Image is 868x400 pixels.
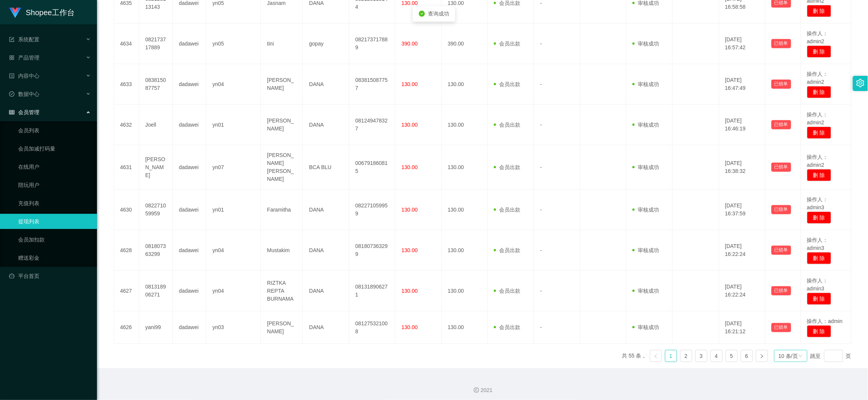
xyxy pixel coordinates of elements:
[771,286,791,295] button: 已锁单
[807,278,828,292] span: 操作人：admin3
[349,311,395,344] td: 081275321008
[401,288,418,294] span: 130.00
[719,230,765,271] td: [DATE] 16:22:24
[719,64,765,105] td: [DATE] 16:47:49
[261,190,303,230] td: Faramitha
[632,164,659,170] span: 审核成功
[494,288,520,294] span: 会员出款
[494,164,520,170] span: 会员出款
[9,110,14,115] i: 图标: table
[442,311,488,344] td: 130.00
[779,350,798,362] div: 10 条/页
[9,9,75,15] a: Shopee工作台
[719,24,765,64] td: [DATE] 16:57:42
[540,207,542,213] span: -
[807,252,831,264] button: 删 除
[696,350,707,362] a: 3
[173,271,206,311] td: dadawei
[206,190,261,230] td: yn01
[103,386,862,394] div: 2021
[632,122,659,128] span: 审核成功
[807,111,828,125] span: 操作人：admin2
[726,350,738,362] li: 5
[349,64,395,105] td: 083815087757
[807,127,831,139] button: 删 除
[9,55,39,61] span: 产品管理
[428,11,449,17] span: 查询成功
[771,205,791,214] button: 已锁单
[349,190,395,230] td: 082271059959
[18,250,91,265] a: 赠送彩金
[632,81,659,87] span: 审核成功
[349,105,395,145] td: 081249478327
[114,105,139,145] td: 4632
[303,105,349,145] td: DANA
[9,91,39,97] span: 数据中心
[9,73,14,78] i: 图标: profile
[173,64,206,105] td: dadawei
[771,120,791,129] button: 已锁单
[540,247,542,253] span: -
[18,196,91,211] a: 充值列表
[442,145,488,190] td: 130.00
[695,350,707,362] li: 3
[540,41,542,47] span: -
[303,24,349,64] td: gopay
[442,64,488,105] td: 130.00
[494,247,520,253] span: 会员出款
[349,271,395,311] td: 081318906271
[206,271,261,311] td: yn04
[681,350,692,362] a: 2
[442,271,488,311] td: 130.00
[494,122,520,128] span: 会员出款
[856,79,865,87] i: 图标: setting
[807,237,828,251] span: 操作人：admin3
[261,24,303,64] td: tini
[139,105,173,145] td: Joell
[261,230,303,271] td: Mustakim
[807,293,831,305] button: 删 除
[540,81,542,87] span: -
[771,246,791,255] button: 已锁单
[303,311,349,344] td: DANA
[206,64,261,105] td: yn04
[173,105,206,145] td: dadawei
[114,24,139,64] td: 4634
[303,145,349,190] td: BCA BLU
[18,159,91,174] a: 在线用户
[711,350,722,362] a: 4
[807,45,831,58] button: 删 除
[807,212,831,224] button: 删 除
[349,24,395,64] td: 082173717889
[771,163,791,172] button: 已锁单
[173,190,206,230] td: dadawei
[401,41,418,47] span: 390.00
[807,154,828,168] span: 操作人：admin2
[114,230,139,271] td: 4628
[540,122,542,128] span: -
[114,190,139,230] td: 4630
[719,105,765,145] td: [DATE] 16:46:19
[261,145,303,190] td: [PERSON_NAME] [PERSON_NAME]
[173,145,206,190] td: dadawei
[114,311,139,344] td: 4626
[622,350,646,362] li: 共 55 条，
[726,350,737,362] a: 5
[810,350,851,362] div: 跳至 页
[114,271,139,311] td: 4627
[173,311,206,344] td: dadawei
[807,5,831,17] button: 删 除
[442,190,488,230] td: 130.00
[401,122,418,128] span: 130.00
[719,311,765,344] td: [DATE] 16:21:12
[9,91,14,97] i: 图标: check-circle-o
[771,323,791,332] button: 已锁单
[756,350,768,362] li: 下一页
[349,145,395,190] td: 006791860815
[807,196,828,210] span: 操作人：admin3
[18,232,91,247] a: 会员加扣款
[494,324,520,330] span: 会员出款
[173,230,206,271] td: dadawei
[139,311,173,344] td: yani99
[632,207,659,213] span: 审核成功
